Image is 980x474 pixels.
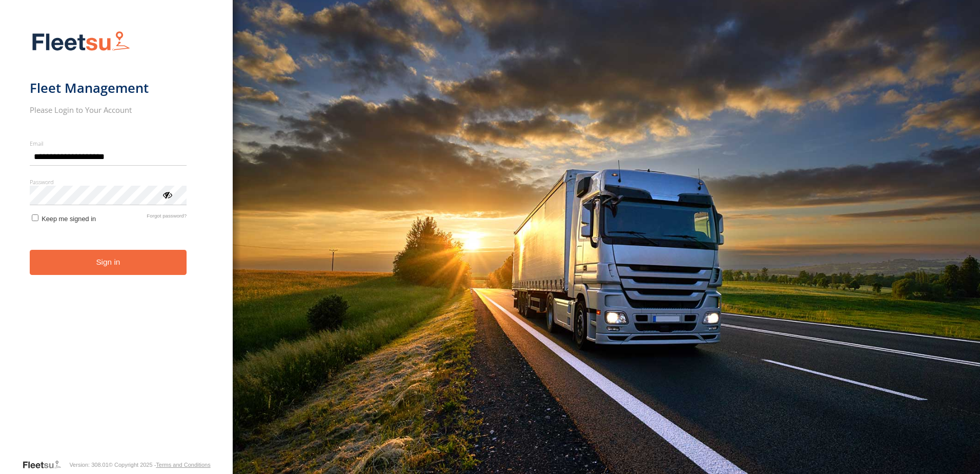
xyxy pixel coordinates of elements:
img: Fleetsu [30,29,132,55]
a: Visit our Website [22,460,69,470]
a: Terms and Conditions [156,462,210,468]
h2: Please Login to Your Account [30,105,187,115]
form: main [30,25,203,459]
label: Password [30,178,187,186]
span: Keep me signed in [42,215,96,223]
div: ViewPassword [162,189,172,200]
div: Version: 308.01 [69,462,108,468]
button: Sign in [30,250,187,275]
a: Forgot password? [147,213,187,223]
label: Email [30,140,187,147]
input: Keep me signed in [32,214,38,221]
div: © Copyright 2025 - [109,462,211,468]
h1: Fleet Management [30,80,187,96]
